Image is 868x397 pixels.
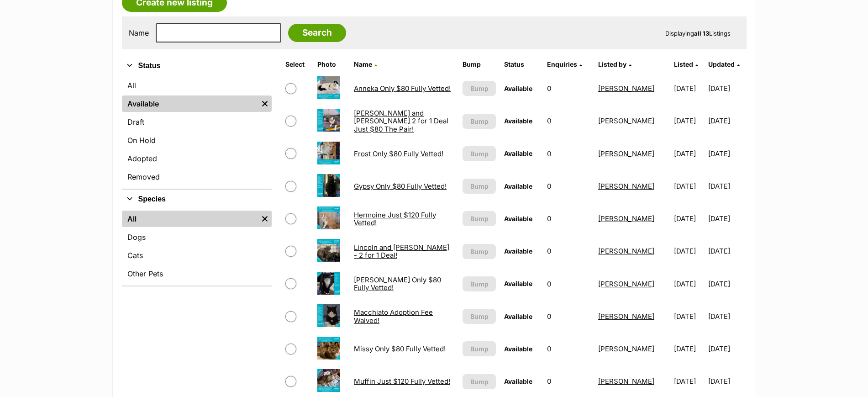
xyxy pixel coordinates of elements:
[708,235,745,267] td: [DATE]
[354,344,446,353] a: Missy Only $80 Fully Vetted!
[463,211,496,226] button: Bump
[670,235,707,267] td: [DATE]
[504,280,532,287] span: Available
[317,142,340,164] img: Frost Only $80 Fully Vetted!
[122,229,272,245] a: Dogs
[543,333,594,365] td: 0
[354,182,447,191] a: Gypsy Only $80 Fully Vetted!
[708,60,740,68] a: Updated
[598,247,654,255] a: [PERSON_NAME]
[470,344,489,354] span: Bump
[598,344,654,353] a: [PERSON_NAME]
[694,30,709,37] strong: all 13
[463,146,496,161] button: Bump
[670,203,707,234] td: [DATE]
[543,170,594,202] td: 0
[258,95,272,112] a: Remove filter
[122,114,272,130] a: Draft
[670,301,707,332] td: [DATE]
[122,193,272,205] button: Species
[504,85,532,92] span: Available
[504,345,532,353] span: Available
[708,301,745,332] td: [DATE]
[598,182,654,191] a: [PERSON_NAME]
[708,365,745,397] td: [DATE]
[670,73,707,104] td: [DATE]
[674,60,698,68] a: Listed
[354,275,441,292] a: [PERSON_NAME] Only $80 Fully Vetted!
[504,117,532,125] span: Available
[670,138,707,169] td: [DATE]
[459,57,500,72] th: Bump
[665,30,731,37] span: Displaying Listings
[543,365,594,397] td: 0
[543,268,594,300] td: 0
[708,170,745,202] td: [DATE]
[354,377,450,386] a: Muffin Just $120 Fully Vetted!
[543,105,594,137] td: 0
[708,60,735,68] span: Updated
[504,377,532,385] span: Available
[500,57,542,72] th: Status
[122,95,258,112] a: Available
[504,312,532,320] span: Available
[354,243,449,259] a: Lincoln and [PERSON_NAME] - 2 for 1 Deal!
[708,138,745,169] td: [DATE]
[470,279,489,289] span: Bump
[674,60,693,68] span: Listed
[543,138,594,169] td: 0
[598,214,654,223] a: [PERSON_NAME]
[463,81,496,96] button: Bump
[470,312,489,321] span: Bump
[463,309,496,324] button: Bump
[708,105,745,137] td: [DATE]
[122,247,272,264] a: Cats
[543,203,594,234] td: 0
[708,268,745,300] td: [DATE]
[288,24,346,42] input: Search
[129,29,149,37] label: Name
[470,149,489,159] span: Bump
[547,60,577,68] span: translation missing: en.admin.listings.index.attributes.enquiries
[463,179,496,194] button: Bump
[598,312,654,321] a: [PERSON_NAME]
[122,132,272,148] a: On Hold
[463,374,496,389] button: Bump
[543,301,594,332] td: 0
[670,333,707,365] td: [DATE]
[314,57,349,72] th: Photo
[470,214,489,223] span: Bump
[354,149,443,158] a: Frost Only $80 Fully Vetted!
[470,181,489,191] span: Bump
[504,215,532,222] span: Available
[122,77,272,94] a: All
[670,365,707,397] td: [DATE]
[543,235,594,267] td: 0
[470,377,489,386] span: Bump
[708,73,745,104] td: [DATE]
[463,341,496,356] button: Bump
[258,211,272,227] a: Remove filter
[317,174,340,197] img: Gypsy Only $80 Fully Vetted!
[504,182,532,190] span: Available
[122,75,272,189] div: Status
[122,265,272,282] a: Other Pets
[547,60,582,68] a: Enquiries
[354,60,372,68] span: Name
[598,84,654,93] a: [PERSON_NAME]
[598,280,654,288] a: [PERSON_NAME]
[598,116,654,125] a: [PERSON_NAME]
[122,60,272,72] button: Status
[543,73,594,104] td: 0
[504,247,532,255] span: Available
[122,150,272,167] a: Adopted
[463,244,496,259] button: Bump
[354,211,436,227] a: Hermoine Just $120 Fully Vetted!
[463,114,496,129] button: Bump
[470,116,489,126] span: Bump
[354,308,433,324] a: Macchiato Adoption Fee Waived!
[354,109,448,133] a: [PERSON_NAME] and [PERSON_NAME] 2 for 1 Deal Just $80 The Pair!
[122,209,272,286] div: Species
[708,333,745,365] td: [DATE]
[708,203,745,234] td: [DATE]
